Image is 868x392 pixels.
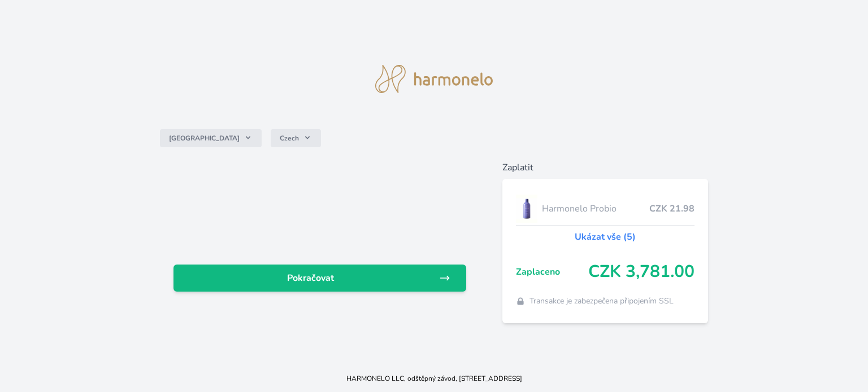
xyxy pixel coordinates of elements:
button: Czech [271,129,321,147]
h6: Zaplatit [502,161,708,174]
button: [GEOGRAPHIC_DATA] [160,129,262,147]
img: CLEAN_PROBIO_se_stinem_x-lo.jpg [516,195,537,223]
a: Ukázat vše (5) [575,230,636,244]
img: logo.svg [375,65,493,93]
span: CZK 21.98 [649,202,695,215]
a: Pokračovat [173,265,466,292]
span: Transakce je zabezpečena připojením SSL [530,296,674,307]
span: [GEOGRAPHIC_DATA] [169,134,240,143]
span: Czech [280,134,299,143]
span: Zaplaceno [516,265,588,279]
span: Harmonelo Probio [542,202,649,215]
span: CZK 3,781.00 [588,262,695,282]
span: Pokračovat [183,271,439,285]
